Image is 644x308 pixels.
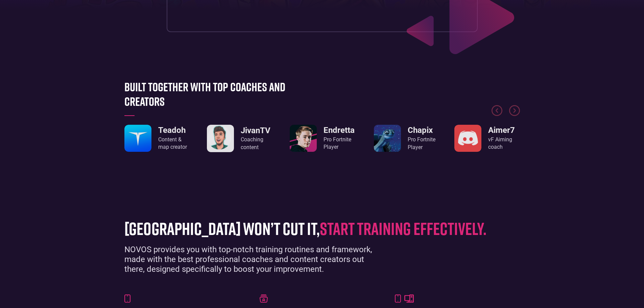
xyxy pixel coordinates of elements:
[241,136,272,151] div: Coaching content
[454,125,520,152] div: 3 / 8
[488,125,520,135] h3: Aimer7
[289,125,355,152] div: 1 / 8
[374,125,435,152] a: ChapixPro FortnitePlayer
[509,105,520,122] div: Next slide
[124,245,385,274] div: NOVOS provides you with top-notch training routines and framework, made with the best professiona...
[324,136,355,151] div: Pro Fortnite Player
[320,218,486,239] span: start training effectively.
[158,136,190,151] div: Content & map creator
[509,105,520,116] div: Next slide
[454,125,520,152] a: Aimer7vF Aiming coach
[492,105,502,122] div: Previous slide
[488,136,520,151] div: vF Aiming coach
[408,125,435,135] h3: Chapix
[372,125,437,152] div: 2 / 8
[207,125,272,152] div: 8 / 8
[158,125,190,135] h3: Teadoh
[124,125,190,152] div: 7 / 8
[290,125,355,152] a: EndrettaPro FortnitePlayer
[124,219,510,238] h1: [GEOGRAPHIC_DATA] won’t cut it,
[124,125,190,152] a: TeadohContent & map creator
[241,126,272,136] h3: JivanTV
[408,136,435,151] div: Pro Fortnite Player
[324,125,355,135] h3: Endretta
[207,125,272,152] a: JivanTVCoaching content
